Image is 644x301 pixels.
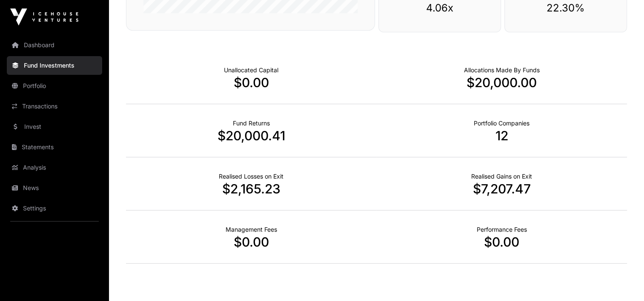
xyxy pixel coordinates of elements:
img: Icehouse Ventures Logo [10,9,78,26]
p: Net Realised on Positive Exits [471,172,532,181]
p: Fund Management Fees incurred to date [226,225,277,234]
p: $0.00 [377,234,627,250]
p: Cash not yet allocated [224,66,278,74]
p: Capital Deployed Into Companies [464,66,540,74]
p: $0.00 [126,234,377,250]
p: $20,000.41 [126,128,377,143]
a: Portfolio [7,77,102,95]
a: Transactions [7,97,102,116]
p: $0.00 [126,75,377,90]
a: Invest [7,117,102,136]
p: $20,000.00 [377,75,627,90]
p: 4.06x [396,1,484,15]
a: News [7,179,102,197]
a: Dashboard [7,36,102,54]
p: 22.30% [522,1,610,15]
a: Fund Investments [7,56,102,75]
a: Analysis [7,158,102,177]
p: Realised Returns from Funds [233,119,270,128]
a: Statements [7,138,102,156]
p: 12 [377,128,627,143]
p: Net Realised on Negative Exits [219,172,283,181]
p: $2,165.23 [126,181,377,196]
p: Fund Performance Fees (Carry) incurred to date [477,225,527,234]
p: Number of Companies Deployed Into [474,119,530,128]
a: Settings [7,199,102,218]
p: $7,207.47 [377,181,627,196]
iframe: Chat Widget [601,260,644,301]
